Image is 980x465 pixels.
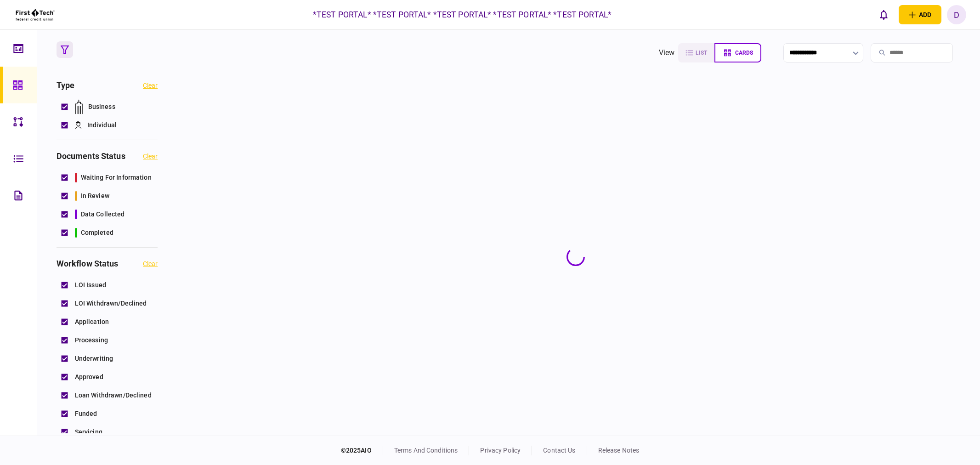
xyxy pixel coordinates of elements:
span: list [696,50,707,56]
a: privacy policy [480,447,521,454]
button: d [947,5,966,24]
button: cards [714,43,761,62]
span: Business [88,102,115,112]
span: data collected [81,210,125,219]
span: Individual [87,120,117,130]
h3: documents status [57,152,125,160]
span: in review [81,191,109,201]
span: Funded [75,409,97,419]
span: completed [81,228,113,238]
span: Application [75,317,109,327]
span: waiting for information [81,173,152,182]
h3: workflow status [57,260,119,268]
div: © 2025 AIO [341,446,383,455]
span: LOI Withdrawn/Declined [75,299,147,308]
div: view [659,47,675,58]
span: Underwriting [75,354,113,363]
div: *TEST PORTAL* *TEST PORTAL* *TEST PORTAL* *TEST PORTAL* *TEST PORTAL* [313,9,612,21]
span: cards [735,50,753,56]
span: Approved [75,372,103,382]
button: clear [143,260,158,267]
a: release notes [598,447,640,454]
button: open notifications list [874,5,893,24]
button: clear [143,82,158,89]
h3: Type [57,81,75,90]
button: open adding identity options [899,5,941,24]
button: clear [143,153,158,160]
span: Processing [75,335,108,345]
button: list [678,43,714,62]
img: client company logo [15,3,56,26]
span: Loan Withdrawn/Declined [75,391,152,400]
a: contact us [543,447,575,454]
span: Servicing [75,427,102,437]
a: terms and conditions [394,447,458,454]
span: LOI Issued [75,280,106,290]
